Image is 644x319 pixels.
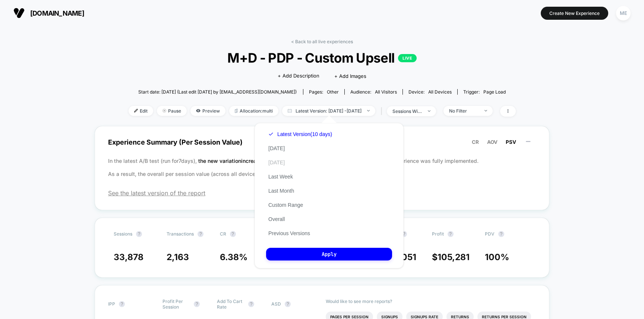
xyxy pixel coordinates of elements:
[449,108,479,114] div: No Filter
[198,231,203,237] button: ?
[129,106,153,116] span: Edit
[13,7,25,19] img: Visually logo
[485,139,500,145] button: AOV
[375,89,397,95] span: All Visitors
[485,231,495,237] span: PDV
[291,39,353,44] a: < Back to all live experiences
[326,299,536,304] p: Would like to see more reports?
[266,187,296,194] button: Last Month
[136,231,142,237] button: ?
[138,89,297,95] span: Start date: [DATE] (Last edit [DATE] by [EMAIL_ADDRESS][DOMAIN_NAME])
[285,301,291,307] button: ?
[432,252,470,262] span: $
[108,189,536,197] span: See the latest version of the report
[379,106,387,117] span: |
[506,139,516,145] span: PSV
[266,131,334,138] button: Latest Version(10 days)
[438,252,470,262] span: 105,281
[11,7,86,19] button: [DOMAIN_NAME]
[157,106,187,116] span: Pause
[220,252,247,262] span: 6.38 %
[235,109,238,113] img: rebalance
[220,231,226,237] span: CR
[470,139,481,145] button: CR
[266,159,287,166] button: [DATE]
[108,134,536,151] span: Experience Summary (Per Session Value)
[230,231,236,237] button: ?
[266,173,295,180] button: Last Week
[162,109,166,113] img: end
[616,6,631,20] div: ME
[229,106,278,116] span: Allocation: multi
[148,50,496,66] span: M+D - PDP - Custom Upsell
[327,89,339,95] span: other
[278,72,319,80] span: + Add Description
[271,301,281,307] span: ASD
[190,106,225,116] span: Preview
[119,301,125,307] button: ?
[266,216,287,222] button: Overall
[266,248,392,260] button: Apply
[541,7,608,20] button: Create New Experience
[266,230,312,237] button: Previous Versions
[167,231,194,237] span: Transactions
[484,110,487,111] img: end
[114,231,132,237] span: Sessions
[428,110,430,112] img: end
[217,299,244,310] span: Add To Cart Rate
[392,108,422,114] div: sessions with impression
[463,89,506,95] div: Trigger:
[282,106,375,116] span: Latest Version: [DATE] - [DATE]
[114,252,143,262] span: 33,878
[288,109,292,113] img: calendar
[162,299,190,310] span: Profit Per Session
[448,231,454,237] button: ?
[266,202,305,208] button: Custom Range
[350,89,397,95] div: Audience:
[472,139,479,145] span: CR
[266,145,287,152] button: [DATE]
[367,110,370,111] img: end
[194,301,200,307] button: ?
[248,301,254,307] button: ?
[309,89,339,95] div: Pages:
[498,231,504,237] button: ?
[483,89,506,95] span: Page Load
[428,89,452,95] span: all devices
[30,9,84,17] span: [DOMAIN_NAME]
[167,252,189,262] span: 2,163
[614,6,633,21] button: ME
[487,139,498,145] span: AOV
[503,139,518,145] button: PSV
[432,231,444,237] span: Profit
[398,54,417,62] p: LIVE
[108,301,115,307] span: IPP
[198,158,364,164] span: the new variation increased the per session value (PSV) by 14.40 %
[485,252,509,262] span: 100 %
[134,109,138,113] img: edit
[334,73,366,79] span: + Add Images
[108,154,536,180] p: In the latest A/B test (run for 7 days), before the experience was fully implemented. As a result...
[402,89,457,95] span: Device:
